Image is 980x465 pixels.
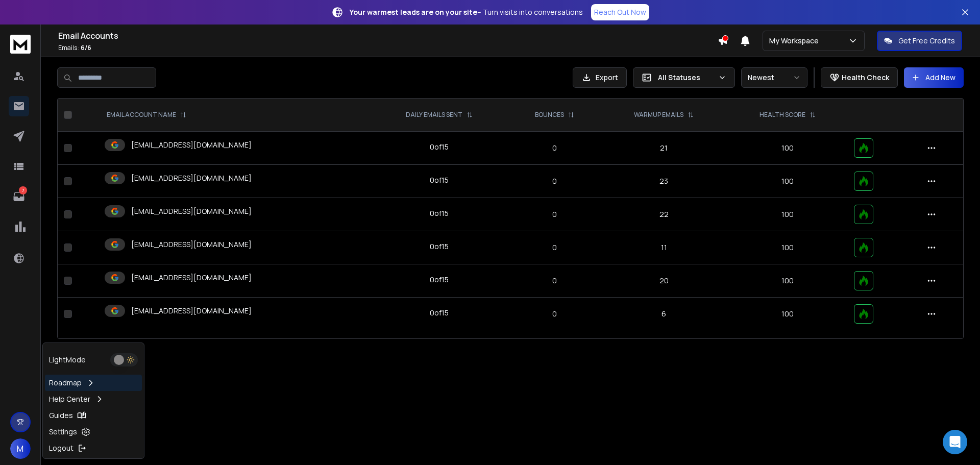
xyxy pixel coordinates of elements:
td: 6 [601,298,727,331]
td: 100 [727,298,848,331]
p: [EMAIL_ADDRESS][DOMAIN_NAME] [131,173,252,183]
p: My Workspace [769,36,823,46]
button: M [10,438,31,459]
p: WARMUP EMAILS [634,111,683,119]
p: – Turn visits into conversations [350,7,583,17]
a: Help Center [45,391,142,407]
p: Logout [49,443,73,453]
button: Export [573,67,627,88]
button: Get Free Credits [877,31,962,51]
p: Emails : [58,44,718,52]
p: Roadmap [49,378,82,388]
div: 0 of 15 [430,241,449,252]
p: 0 [514,209,595,219]
p: Settings [49,427,77,437]
p: 7 [19,186,27,194]
p: [EMAIL_ADDRESS][DOMAIN_NAME] [131,140,252,150]
a: Reach Out Now [591,4,649,20]
p: DAILY EMAILS SENT [406,111,462,119]
span: 6 / 6 [81,43,91,52]
td: 11 [601,231,727,264]
td: 100 [727,165,848,198]
p: Guides [49,410,73,421]
p: Reach Out Now [594,7,646,17]
p: Light Mode [49,355,86,365]
p: 0 [514,242,595,253]
p: [EMAIL_ADDRESS][DOMAIN_NAME] [131,306,252,316]
div: EMAIL ACCOUNT NAME [107,111,186,119]
button: Health Check [821,67,898,88]
td: 22 [601,198,727,231]
td: 20 [601,264,727,298]
div: 0 of 15 [430,275,449,285]
p: All Statuses [658,72,714,83]
div: 0 of 15 [430,175,449,185]
a: 7 [9,186,29,207]
td: 100 [727,132,848,165]
td: 100 [727,198,848,231]
p: 0 [514,276,595,286]
td: 100 [727,264,848,298]
td: 23 [601,165,727,198]
p: 0 [514,176,595,186]
p: [EMAIL_ADDRESS][DOMAIN_NAME] [131,273,252,283]
div: 0 of 15 [430,142,449,152]
p: Get Free Credits [898,36,955,46]
div: 0 of 15 [430,208,449,218]
p: Health Check [842,72,889,83]
a: Guides [45,407,142,424]
p: 0 [514,143,595,153]
p: Help Center [49,394,90,404]
button: Add New [904,67,964,88]
img: logo [10,35,31,54]
a: Roadmap [45,375,142,391]
td: 100 [727,231,848,264]
h1: Email Accounts [58,30,718,42]
button: Newest [741,67,807,88]
div: 0 of 15 [430,308,449,318]
a: Settings [45,424,142,440]
p: BOUNCES [535,111,564,119]
p: [EMAIL_ADDRESS][DOMAIN_NAME] [131,239,252,250]
strong: Your warmest leads are on your site [350,7,477,17]
div: Open Intercom Messenger [943,430,967,454]
td: 21 [601,132,727,165]
p: 0 [514,309,595,319]
p: HEALTH SCORE [759,111,805,119]
p: [EMAIL_ADDRESS][DOMAIN_NAME] [131,206,252,216]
